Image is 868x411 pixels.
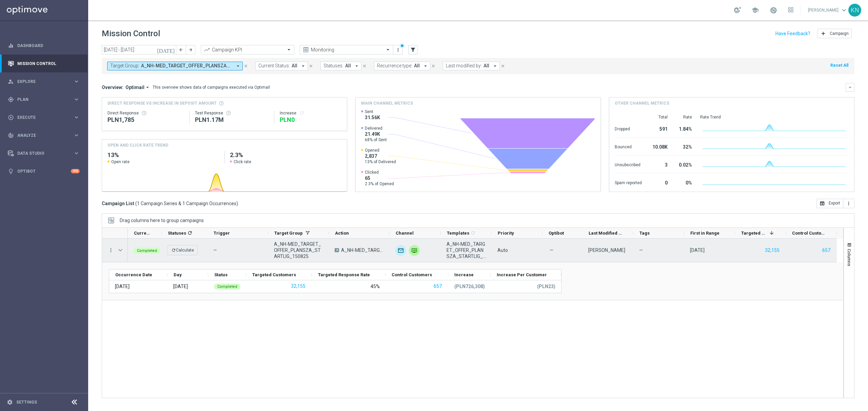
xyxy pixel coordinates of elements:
h4: Other channel metrics [615,100,669,106]
i: equalizer [8,43,14,49]
a: Settings [16,400,37,404]
button: Mission Control [7,61,80,66]
div: There are unsaved changes [400,43,405,48]
span: Clicked [365,170,394,175]
i: arrow_forward [188,47,193,52]
i: close [500,64,505,68]
div: Optibot [8,162,80,180]
span: A_NH-MED_TARGET_OFFER_PLANSZA_STARTLIG_150825 [274,241,323,259]
i: play_circle_outline [8,114,14,121]
button: refreshCalculate [167,245,198,255]
div: Dagmara Domagala [588,247,625,253]
div: KN [848,4,861,17]
i: keyboard_arrow_right [73,132,80,138]
div: 45% [371,283,380,289]
div: play_circle_outline Execute keyboard_arrow_right [7,115,80,120]
span: Open rate [111,159,130,165]
span: Increase Per Customer [497,272,547,277]
i: add [821,31,826,36]
span: Last Modified By [589,231,622,236]
colored-tag: Completed [214,283,241,289]
button: close [430,62,436,70]
button: refresh [299,110,304,116]
img: Private message [409,245,420,256]
span: Last modified by: [446,63,482,69]
i: track_changes [8,132,14,138]
div: Dashboard [8,37,80,55]
div: 32% [676,141,692,152]
i: preview [302,46,309,53]
button: 32,155 [290,282,306,290]
i: gps_fixed [8,96,14,103]
a: Dashboard [17,37,80,55]
span: Tags [639,231,650,236]
span: Campaign [830,31,849,36]
a: Mission Control [17,55,80,72]
i: keyboard_arrow_right [73,114,80,121]
i: close [309,64,313,68]
a: Optibot [17,162,71,180]
div: Total [650,114,668,120]
button: Last modified by: All arrow_drop_down [443,62,500,70]
h3: Campaign List [102,200,238,207]
span: keyboard_arrow_down [840,6,848,14]
div: person_search Explore keyboard_arrow_right [7,79,80,84]
i: refresh [470,230,476,236]
div: Execute [8,114,73,121]
i: close [243,64,248,68]
button: arrow_back [176,45,186,55]
span: Targeted Customers [252,272,296,277]
div: 0 [650,177,668,188]
div: 15 Aug 2025 [115,283,130,289]
span: Templates [447,231,469,236]
span: 68% of Sent [365,137,387,143]
span: Columns [847,249,852,266]
span: 13% of Delivered [365,159,396,165]
div: Dropped [615,123,642,134]
i: keyboard_arrow_right [73,78,80,85]
i: filter_alt [410,47,416,53]
i: settings [7,399,13,405]
colored-tag: Completed [134,247,160,254]
span: Delivered [365,126,387,131]
div: PLN1,785 [107,116,184,124]
i: close [362,64,367,68]
span: Day [174,272,182,277]
span: 1 Campaign Series & 1 Campaign Occurrences [137,200,236,207]
i: more_vert [395,47,401,52]
span: Current Status [134,231,150,236]
i: arrow_drop_down [422,63,429,69]
span: 2,837 [365,153,396,159]
span: A_NH-MED_TARGET_OFFER_PLANSZA_STARTLIG_150825 [141,63,232,69]
button: [DATE] [156,45,176,55]
ng-select: Monitoring [300,45,393,55]
i: keyboard_arrow_down [848,85,852,90]
div: gps_fixed Plan keyboard_arrow_right [7,97,80,102]
span: Statuses: [323,63,343,69]
div: 591 [650,123,668,134]
button: 32,155 [764,246,780,255]
button: more_vert [395,46,401,54]
span: Occurrence Date [115,272,152,277]
i: arrow_drop_down [492,63,498,69]
span: Control Customers [392,272,432,277]
div: Data Studio keyboard_arrow_right [7,151,80,156]
button: Statuses: All arrow_drop_down [320,62,361,70]
div: 3 [650,159,668,170]
div: Mission Control [8,55,80,72]
span: Recurrence type: [377,63,412,69]
input: Select date range [102,45,176,55]
button: keyboard_arrow_down [846,83,854,92]
i: [DATE] [157,47,175,53]
span: All [484,63,489,69]
span: A [335,248,339,252]
i: arrow_drop_down [235,63,241,69]
i: refresh [187,230,193,236]
button: arrow_forward [186,45,195,55]
span: First in Range [690,231,719,236]
div: PLN1,167,397 [195,116,268,124]
div: Unsubscribed [615,159,642,170]
div: Friday [173,283,188,289]
h4: Main channel metrics [361,100,413,106]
